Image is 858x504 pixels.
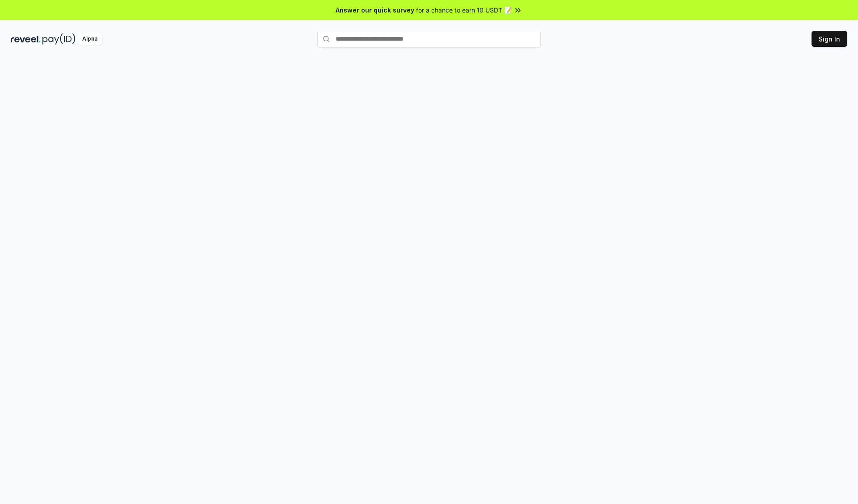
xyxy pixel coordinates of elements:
button: Sign In [812,31,847,47]
span: for a chance to earn 10 USDT 📝 [416,5,512,15]
span: Answer our quick survey [336,5,414,15]
img: pay_id [42,33,76,45]
div: Alpha [77,33,102,45]
img: reveel_dark [11,33,41,45]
